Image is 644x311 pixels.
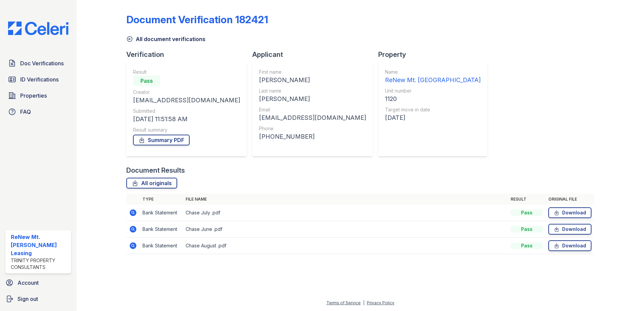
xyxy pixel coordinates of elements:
[326,300,361,305] a: Terms of Service
[385,113,481,123] div: [DATE]
[3,276,74,289] a: Account
[259,113,366,123] div: [EMAIL_ADDRESS][DOMAIN_NAME]
[20,75,59,83] span: ID Verifications
[378,50,493,59] div: Property
[126,50,252,59] div: Verification
[259,75,366,85] div: [PERSON_NAME]
[252,50,378,59] div: Applicant
[385,69,481,85] a: Name ReNew Mt. [GEOGRAPHIC_DATA]
[5,105,71,118] a: FAQ
[126,166,185,175] div: Document Results
[133,114,240,124] div: [DATE] 11:51:58 AM
[548,224,591,235] a: Download
[385,88,481,94] div: Unit number
[133,69,240,75] div: Result
[259,132,366,141] div: [PHONE_NUMBER]
[3,292,74,306] a: Sign out
[133,75,160,86] div: Pass
[126,35,205,43] a: All document verifications
[616,284,637,304] iframe: chat widget
[385,106,481,113] div: Target move in date
[548,207,591,218] a: Download
[11,257,68,271] div: Trinity Property Consultants
[183,194,508,205] th: File name
[140,238,183,254] td: Bank Statement
[3,22,74,35] img: CE_Logo_Blue-a8612792a0a2168367f1c8372b55b34899dd931a85d93a1a3d3e32e68fde9ad4.png
[183,238,508,254] td: Chase August .pdf
[259,69,366,75] div: First name
[385,69,481,75] div: Name
[126,13,268,26] div: Document Verification 182421
[508,194,546,205] th: Result
[133,89,240,96] div: Creator
[133,127,240,133] div: Result summary
[511,226,543,233] div: Pass
[259,106,366,113] div: Email
[140,205,183,221] td: Bank Statement
[385,94,481,104] div: 1120
[367,300,394,305] a: Privacy Policy
[133,135,190,145] a: Summary PDF
[546,194,594,205] th: Original file
[20,59,64,67] span: Doc Verifications
[140,194,183,205] th: Type
[5,73,71,86] a: ID Verifications
[126,178,177,188] a: All originals
[5,89,71,102] a: Properties
[511,242,543,249] div: Pass
[511,209,543,216] div: Pass
[133,108,240,114] div: Submitted
[363,300,364,305] div: |
[183,221,508,238] td: Chase June .pdf
[20,92,47,100] span: Properties
[133,96,240,105] div: [EMAIL_ADDRESS][DOMAIN_NAME]
[5,57,71,70] a: Doc Verifications
[11,233,68,257] div: ReNew Mt. [PERSON_NAME] Leasing
[259,88,366,94] div: Last name
[259,125,366,132] div: Phone
[20,108,31,116] span: FAQ
[18,295,38,303] span: Sign out
[259,94,366,104] div: [PERSON_NAME]
[183,205,508,221] td: Chase July .pdf
[140,221,183,238] td: Bank Statement
[548,240,591,251] a: Download
[385,75,481,85] div: ReNew Mt. [GEOGRAPHIC_DATA]
[18,279,39,287] span: Account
